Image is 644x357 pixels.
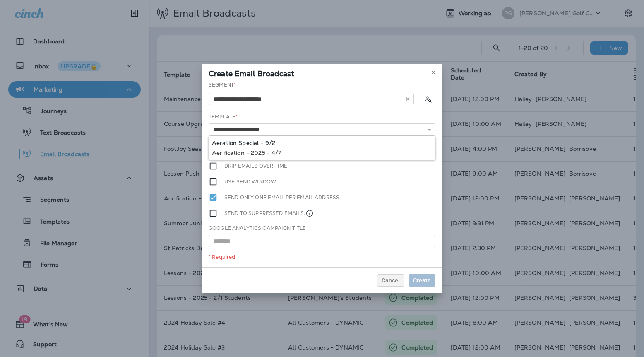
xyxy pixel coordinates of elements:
[209,254,435,261] div: * Required
[209,82,236,88] label: Segment
[413,277,431,283] span: Create
[421,92,435,106] button: Calculate the estimated number of emails to be sent based on selected segment. (This could take a...
[212,150,432,156] div: Aerification - 2025 - 4/7
[409,274,435,287] button: Create
[202,64,442,81] div: Create Email Broadcast
[209,225,306,232] label: Google Analytics Campaign Title
[224,193,339,202] label: Send only one email per email address
[377,274,404,287] button: Cancel
[382,277,400,283] span: Cancel
[224,209,314,218] label: Send to suppressed emails.
[224,177,276,186] label: Use send window
[224,162,287,171] label: Drip emails over time
[212,140,432,146] div: Aeration Special - 9/2
[209,113,238,120] label: Template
